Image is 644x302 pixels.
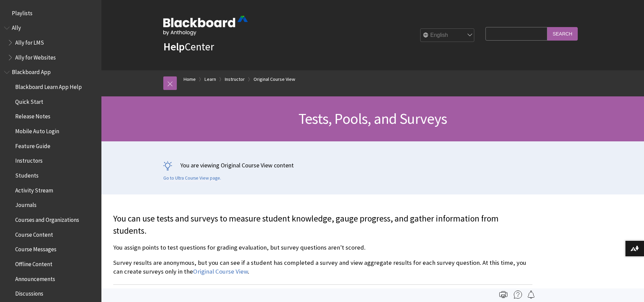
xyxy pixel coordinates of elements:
[254,75,295,84] a: Original Course View
[499,291,507,299] img: Print
[15,185,53,194] span: Activity Stream
[163,161,582,169] p: You are viewing Original Course View content
[163,16,248,36] img: Blackboard by Anthology
[15,200,37,209] span: Journals
[15,258,52,268] span: Offline Content
[15,81,82,90] span: Blackboard Learn App Help
[12,67,51,76] span: Blackboard App
[12,22,21,31] span: Ally
[15,244,56,253] span: Course Messages
[421,29,475,42] select: Site Language Selector
[15,170,39,179] span: Students
[15,37,44,46] span: Ally for LMS
[184,75,196,84] a: Home
[15,140,50,149] span: Feature Guide
[193,268,248,276] a: Original Course View
[547,27,578,40] input: Search
[4,22,97,63] nav: Book outline for Anthology Ally Help
[15,125,59,135] span: Mobile Auto Login
[299,109,447,128] span: Tests, Pools, and Surveys
[514,291,522,299] img: More help
[15,111,50,120] span: Release Notes
[113,243,532,252] p: You assign points to test questions for grading evaluation, but survey questions aren't scored.
[113,258,532,276] p: Survey results are anonymous, but you can see if a student has completed a survey and view aggreg...
[225,75,245,84] a: Instructor
[15,52,56,61] span: Ally for Websites
[15,273,55,282] span: Announcements
[205,75,216,84] a: Learn
[15,288,43,297] span: Discussions
[527,291,535,299] img: Follow this page
[15,96,43,105] span: Quick Start
[163,40,185,53] strong: Help
[113,213,532,237] p: You can use tests and surveys to measure student knowledge, gauge progress, and gather informatio...
[163,175,221,181] a: Go to Ultra Course View page.
[15,214,79,223] span: Courses and Organizations
[15,155,43,164] span: Instructors
[163,40,214,53] a: HelpCenter
[12,7,32,17] span: Playlists
[15,229,53,238] span: Course Content
[4,7,97,19] nav: Book outline for Playlists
